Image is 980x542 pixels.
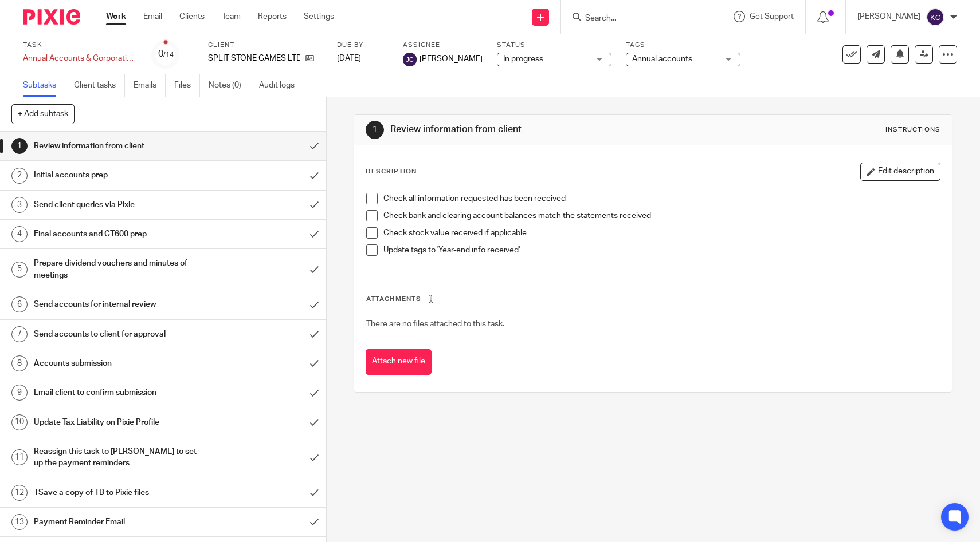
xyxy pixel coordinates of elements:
a: Audit logs [259,74,303,97]
div: Annual Accounts &amp; Corporation Tax Return [23,53,138,64]
div: 10 [11,414,28,430]
span: There are no files attached to this task. [366,320,504,328]
button: Edit description [860,163,940,181]
a: Client tasks [74,74,125,97]
span: [DATE] [337,54,361,62]
div: 2 [11,168,28,184]
div: 11 [11,449,28,465]
button: + Add subtask [11,104,75,124]
span: Get Support [750,13,794,21]
div: 3 [11,197,28,213]
div: Instructions [885,125,940,134]
p: Update tags to 'Year-end info received' [383,244,940,256]
label: Assignee [403,41,483,50]
div: 6 [11,296,28,312]
p: [PERSON_NAME] [857,11,920,22]
div: 4 [11,226,28,242]
div: 7 [11,326,28,342]
h1: Email client to confirm submission [34,384,206,401]
a: Settings [304,11,334,22]
h1: Review information from client [34,137,206,155]
p: Check bank and clearing account balances match the statements received [383,210,940,221]
button: Attach new file [366,349,432,375]
div: 1 [366,121,384,139]
label: Client [208,41,323,50]
h1: Accounts submission [34,355,206,372]
span: [PERSON_NAME] [420,53,483,65]
p: Check stock value received if applicable [383,227,940,239]
input: Search [584,14,687,24]
div: 0 [158,48,174,61]
a: Clients [179,11,205,22]
label: Tags [626,41,740,50]
h1: TSave a copy of TB to Pixie files [34,484,206,501]
span: In progress [503,55,543,63]
h1: Send client queries via Pixie [34,196,206,213]
span: Attachments [366,296,421,302]
p: Check all information requested has been received [383,193,940,204]
h1: Payment Reminder Email [34,513,206,531]
a: Work [106,11,126,22]
div: 1 [11,138,28,154]
a: Emails [134,74,166,97]
a: Team [222,11,241,22]
h1: Initial accounts prep [34,167,206,184]
a: Notes (0) [209,74,250,97]
span: Annual accounts [632,55,692,63]
h1: Reassign this task to [PERSON_NAME] to set up the payment reminders [34,443,206,472]
h1: Review information from client [390,124,678,136]
a: Email [143,11,162,22]
h1: Prepare dividend vouchers and minutes of meetings [34,255,206,284]
label: Task [23,41,138,50]
h1: Update Tax Liability on Pixie Profile [34,414,206,431]
a: Reports [258,11,287,22]
a: Subtasks [23,74,65,97]
img: svg%3E [926,8,944,26]
div: 5 [11,262,28,278]
label: Due by [337,41,389,50]
div: 9 [11,385,28,401]
h1: Send accounts to client for approval [34,326,206,343]
div: Annual Accounts & Corporation Tax Return [23,53,138,64]
small: /14 [163,52,174,58]
img: Pixie [23,9,80,25]
div: 13 [11,514,28,530]
p: Description [366,167,417,176]
p: SPLIT STONE GAMES LTD [208,53,300,64]
a: Files [174,74,200,97]
label: Status [497,41,611,50]
div: 12 [11,485,28,501]
div: 8 [11,355,28,371]
img: svg%3E [403,53,417,66]
h1: Send accounts for internal review [34,296,206,313]
h1: Final accounts and CT600 prep [34,225,206,243]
